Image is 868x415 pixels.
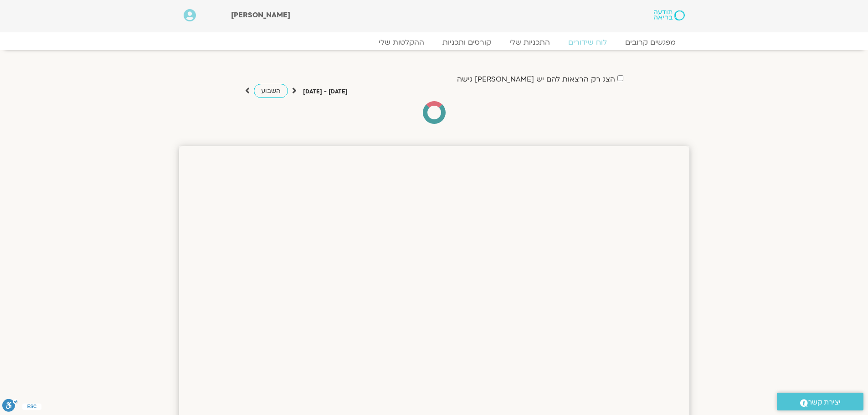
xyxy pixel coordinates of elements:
[261,87,281,95] span: השבוע
[559,38,616,47] a: לוח שידורים
[433,38,500,47] a: קורסים ותכניות
[370,38,433,47] a: ההקלטות שלי
[184,38,685,47] nav: Menu
[303,87,348,97] p: [DATE] - [DATE]
[808,396,841,409] span: יצירת קשר
[254,84,288,98] a: השבוע
[616,38,685,47] a: מפגשים קרובים
[500,38,559,47] a: התכניות שלי
[777,393,863,410] a: יצירת קשר
[231,10,290,20] span: [PERSON_NAME]
[457,75,615,83] label: הצג רק הרצאות להם יש [PERSON_NAME] גישה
